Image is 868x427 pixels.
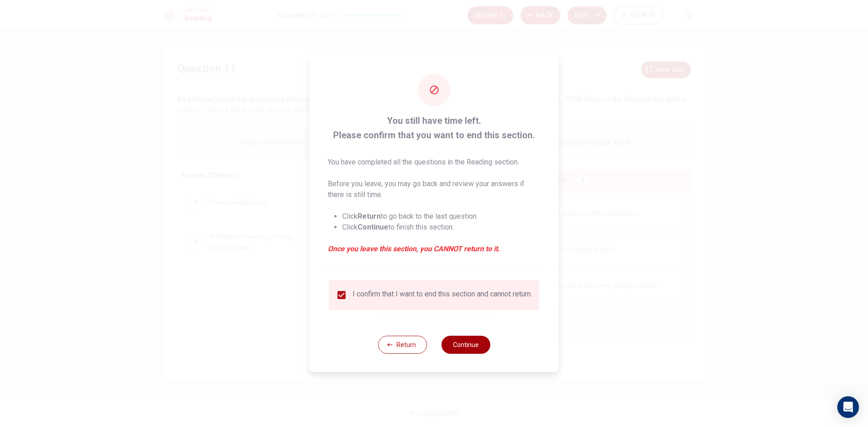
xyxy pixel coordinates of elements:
[328,244,541,254] em: Once you leave this section, you CANNOT return to it.
[441,336,490,354] button: Continue
[328,113,541,142] span: You still have time left. Please confirm that you want to end this section.
[358,223,388,231] strong: Continue
[358,212,381,221] strong: Return
[328,178,541,200] p: Before you leave, you may go back and review your answers if there is still time.
[342,211,541,222] li: Click to go back to the last question
[342,222,541,233] li: Click to finish this section.
[378,336,427,354] button: Return
[328,157,541,168] p: You have completed all the questions in the Reading section.
[837,396,859,418] div: Open Intercom Messenger
[353,290,532,300] div: I confirm that I want to end this section and cannot return.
